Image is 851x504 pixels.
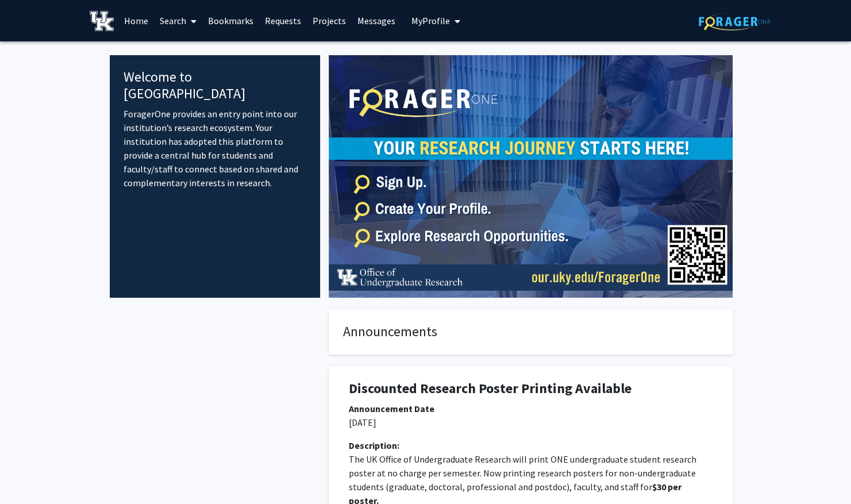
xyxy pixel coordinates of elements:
a: Requests [259,1,307,41]
p: ForagerOne provides an entry point into our institution’s research ecosystem. Your institution ha... [124,107,307,190]
a: Messages [352,1,401,41]
iframe: Chat [9,452,49,495]
img: Cover Image [329,55,733,298]
h4: Announcements [343,324,718,340]
p: [DATE] [349,415,713,429]
a: Home [118,1,154,41]
span: The UK Office of Undergraduate Research will print ONE undergraduate student research poster at n... [349,453,698,493]
a: Bookmarks [202,1,259,41]
img: University of Kentucky Logo [90,11,114,31]
a: Search [154,1,202,41]
h4: Welcome to [GEOGRAPHIC_DATA] [124,69,307,102]
div: Announcement Date [349,402,713,415]
h1: Discounted Research Poster Printing Available [349,380,713,397]
img: ForagerOne Logo [699,13,771,30]
div: Description: [349,438,713,452]
a: Projects [307,1,352,41]
span: My Profile [411,15,450,26]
